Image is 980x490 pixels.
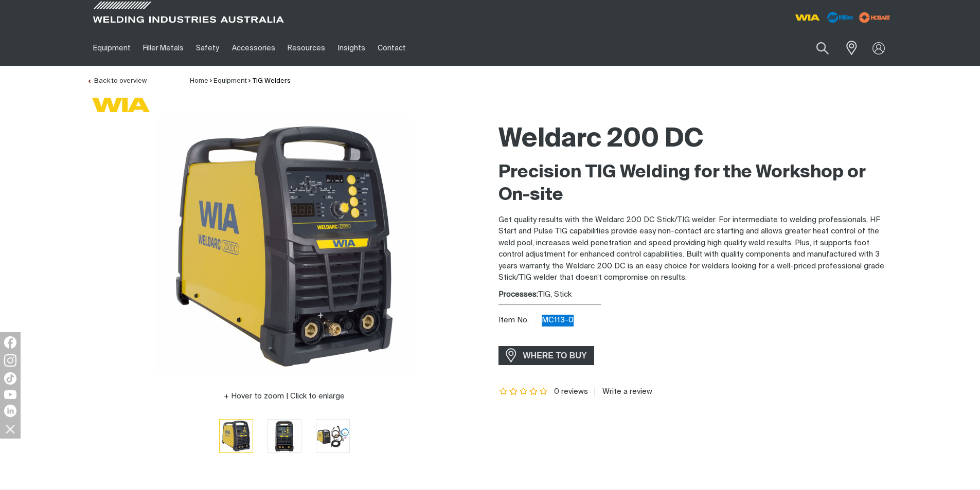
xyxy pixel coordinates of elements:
span: MC113-0 [542,316,574,324]
a: Back to overview [87,78,147,84]
img: miller [856,10,894,25]
a: Equipment [87,30,137,66]
a: Write a review [594,387,652,396]
h1: Weldarc 200 DC [498,123,894,156]
img: Weldarc 200 DC [316,420,349,452]
h2: Precision TIG Welding for the Workshop or On-site [498,161,894,207]
img: YouTube [4,390,16,399]
button: Go to slide 1 [219,419,253,453]
a: Home [190,78,208,84]
img: Facebook [4,336,16,349]
a: WHERE TO BUY [498,346,595,365]
a: Accessories [226,30,281,66]
a: Equipment [213,78,247,84]
strong: Processes: [498,291,538,298]
p: Get quality results with the Weldarc 200 DC Stick/TIG welder. For intermediate to welding profess... [498,214,894,284]
img: TikTok [4,372,16,385]
input: Product name or item number... [792,36,840,60]
img: Weldarc 200 DC [156,118,413,375]
span: Rating: {0} [498,388,549,395]
a: Insights [331,30,371,66]
a: Filler Metals [137,30,190,66]
img: LinkedIn [4,405,16,417]
a: Resources [281,30,331,66]
div: TIG, Stick [498,289,894,301]
span: WHERE TO BUY [516,348,594,364]
span: 0 reviews [554,388,588,395]
a: Safety [190,30,225,66]
img: hide socials [2,420,19,438]
a: TIG Welders [253,78,291,84]
span: Item No. [498,315,540,326]
img: Instagram [4,354,16,367]
nav: Breadcrumb [190,76,291,86]
button: Hover to zoom | Click to enlarge [218,390,351,403]
button: Search products [805,36,840,60]
img: Weldarc 200 DC [268,420,301,452]
button: Go to slide 3 [316,419,350,453]
a: Contact [371,30,412,66]
img: Weldarc 200 DC [220,420,253,452]
button: Go to slide 2 [268,419,301,453]
nav: Main [87,30,692,66]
